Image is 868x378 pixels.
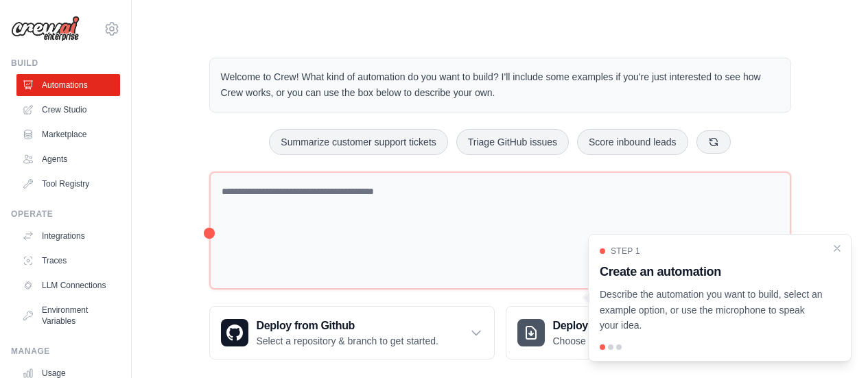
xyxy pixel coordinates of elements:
button: Triage GitHub issues [456,129,569,155]
a: LLM Connections [16,274,120,296]
div: Operate [11,209,120,220]
h3: Deploy from Github [257,318,438,334]
p: Describe the automation you want to build, select an example option, or use the microphone to spe... [600,287,823,333]
h3: Deploy from zip file [553,318,669,334]
a: Agents [16,148,120,170]
a: Traces [16,250,120,272]
span: Step 1 [611,246,640,257]
p: Choose a zip file to upload. [553,334,669,348]
a: Tool Registry [16,173,120,195]
div: Build [11,58,120,69]
a: Marketplace [16,123,120,145]
button: Summarize customer support tickets [269,129,447,155]
a: Crew Studio [16,99,120,121]
img: Logo [11,16,80,42]
h3: Create an automation [600,262,823,281]
a: Integrations [16,225,120,247]
div: Manage [11,346,120,357]
p: Select a repository & branch to get started. [257,334,438,348]
p: Welcome to Crew! What kind of automation do you want to build? I'll include some examples if you'... [221,69,779,101]
a: Automations [16,74,120,96]
button: Close walkthrough [832,243,843,254]
a: Environment Variables [16,299,120,332]
button: Score inbound leads [577,129,688,155]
